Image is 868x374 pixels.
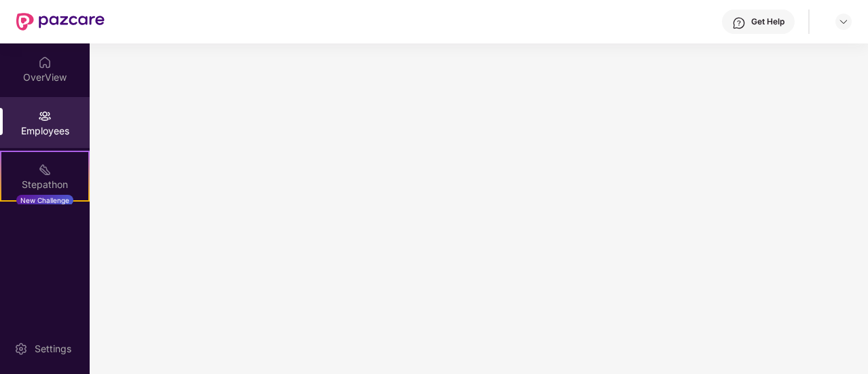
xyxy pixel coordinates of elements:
[38,163,52,176] img: svg+xml;base64,PHN2ZyB4bWxucz0iaHR0cDovL3d3dy53My5vcmcvMjAwMC9zdmciIHdpZHRoPSIyMSIgaGVpZ2h0PSIyMC...
[838,16,849,27] img: svg+xml;base64,PHN2ZyBpZD0iRHJvcGRvd24tMzJ4MzIiIHhtbG5zPSJodHRwOi8vd3d3LnczLm9yZy8yMDAwL3N2ZyIgd2...
[16,195,73,206] div: New Challenge
[732,16,746,30] img: svg+xml;base64,PHN2ZyBpZD0iSGVscC0zMngzMiIgeG1sbnM9Imh0dHA6Ly93d3cudzMub3JnLzIwMDAvc3ZnIiB3aWR0aD...
[751,16,784,27] div: Get Help
[38,56,52,69] img: svg+xml;base64,PHN2ZyBpZD0iSG9tZSIgeG1sbnM9Imh0dHA6Ly93d3cudzMub3JnLzIwMDAvc3ZnIiB3aWR0aD0iMjAiIG...
[31,342,75,356] div: Settings
[14,342,28,356] img: svg+xml;base64,PHN2ZyBpZD0iU2V0dGluZy0yMHgyMCIgeG1sbnM9Imh0dHA6Ly93d3cudzMub3JnLzIwMDAvc3ZnIiB3aW...
[38,109,52,123] img: svg+xml;base64,PHN2ZyBpZD0iRW1wbG95ZWVzIiB4bWxucz0iaHR0cDovL3d3dy53My5vcmcvMjAwMC9zdmciIHdpZHRoPS...
[1,178,88,191] div: Stepathon
[16,13,105,31] img: New Pazcare Logo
